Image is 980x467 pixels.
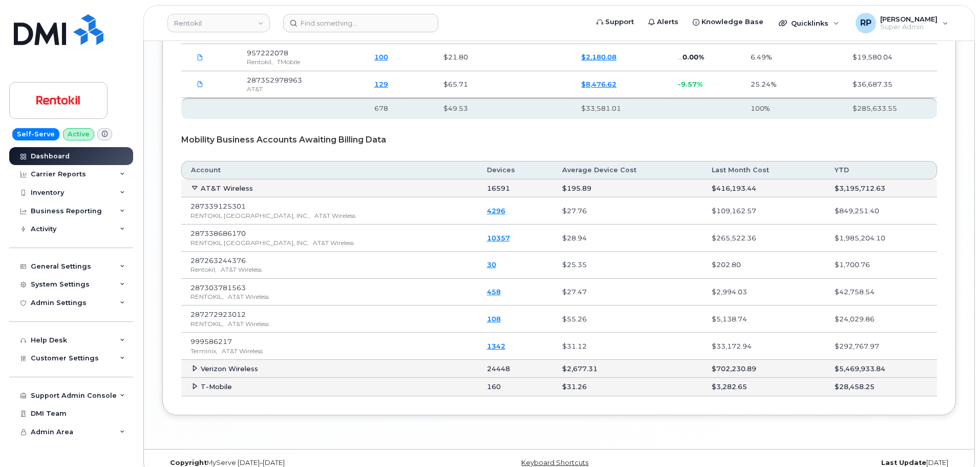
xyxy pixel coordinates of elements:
[741,71,843,98] td: 25.24%
[487,288,501,296] a: 458
[825,252,937,279] td: $1,700.76
[201,364,258,373] span: Verizon Wireless
[181,161,478,179] th: Account
[478,360,553,378] td: 24448
[702,279,825,306] td: $2,994.03
[365,98,434,118] th: 678
[553,252,703,279] td: $25.35
[314,212,355,219] span: AT&T Wireless
[553,333,703,360] td: $31.12
[880,15,938,23] span: [PERSON_NAME]
[825,279,937,306] td: $42,758.54
[880,23,938,31] span: Super Admin
[190,229,246,237] span: 287338686170
[487,260,496,269] a: 30
[478,161,553,179] th: Devices
[702,333,825,360] td: $33,172.94
[581,53,616,61] a: $2,180.08
[190,347,218,355] span: Terminix,
[247,49,288,57] span: 957222078
[553,179,703,198] td: $195.89
[247,58,273,66] span: Rentokil,
[553,197,703,225] td: $27.76
[702,161,825,179] th: Last Month Cost
[190,337,232,346] span: 999586217
[701,17,763,27] span: Knowledge Base
[181,127,937,153] div: Mobility Business Accounts Awaiting Billing Data
[487,342,505,350] a: 1342
[702,197,825,225] td: $109,162.57
[678,80,702,88] span: -9.57%
[228,293,269,300] span: AT&T Wireless
[825,333,937,360] td: $292,767.97
[791,19,828,27] span: Quicklinks
[487,207,505,215] a: 4296
[581,80,616,88] a: $8,476.62
[521,459,588,466] a: Keyboard Shortcuts
[843,44,937,71] td: $19,580.04
[683,53,704,61] span: 0.00%
[843,98,937,118] th: $285,633.55
[190,283,246,292] span: 287303781563
[589,12,641,32] a: Support
[702,360,825,378] td: $702,230.89
[605,17,634,27] span: Support
[825,197,937,225] td: $849,251.40
[478,179,553,198] td: 16591
[190,48,210,66] a: RTK.957222078.statement-DETAIL-Aug02-Sep012025.pdf
[247,85,263,93] span: AT&T
[190,310,246,318] span: 287272923012
[848,13,955,33] div: Ryan Partack
[487,234,510,242] a: 10357
[553,378,703,396] td: $31.26
[825,306,937,333] td: $24,029.86
[572,98,669,118] th: $33,581.01
[553,279,703,306] td: $27.47
[434,98,572,118] th: $49.53
[881,459,926,466] strong: Last Update
[702,179,825,198] td: $416,193.44
[201,382,232,391] span: T-Mobile
[434,71,572,98] td: $65.71
[702,225,825,252] td: $265,522.36
[641,12,686,32] a: Alerts
[657,17,678,27] span: Alerts
[247,76,302,84] span: 287352978963
[190,212,310,219] span: RENTOKIL [GEOGRAPHIC_DATA], INC.,
[190,293,224,300] span: RENTOKIL,
[553,161,703,179] th: Average Device Cost
[374,53,388,61] a: 100
[374,80,388,88] a: 129
[678,53,683,61] span: ...
[702,378,825,396] td: $3,282.65
[228,320,269,328] span: AT&T Wireless
[201,184,253,192] span: AT&T Wireless
[553,306,703,333] td: $55.26
[167,14,270,32] a: Rentokil
[843,71,937,98] td: $36,687.35
[190,256,246,265] span: 287263244376
[313,239,354,247] span: AT&T Wireless
[825,378,937,396] td: $28,458.25
[553,225,703,252] td: $28.94
[553,360,703,378] td: $2,677.31
[691,459,956,467] div: [DATE]
[190,266,217,273] span: Rentokil,
[190,320,224,328] span: RENTOKIL,
[434,44,572,71] td: $21.80
[162,459,427,467] div: MyServe [DATE]–[DATE]
[190,202,246,210] span: 287339125301
[277,58,300,66] span: TMobile
[222,347,263,355] span: AT&T Wireless
[702,252,825,279] td: $202.80
[221,266,262,273] span: AT&T Wireless
[190,75,210,93] a: rawdataoutput_03673402_20250904_v1106_1758083111000.csv
[825,161,937,179] th: YTD
[741,44,843,71] td: 6.49%
[190,239,309,247] span: RENTOKIL [GEOGRAPHIC_DATA], INC,
[772,13,846,33] div: Quicklinks
[935,422,972,459] iframe: Messenger Launcher
[825,360,937,378] td: $5,469,933.84
[702,306,825,333] td: $5,138.74
[686,12,771,32] a: Knowledge Base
